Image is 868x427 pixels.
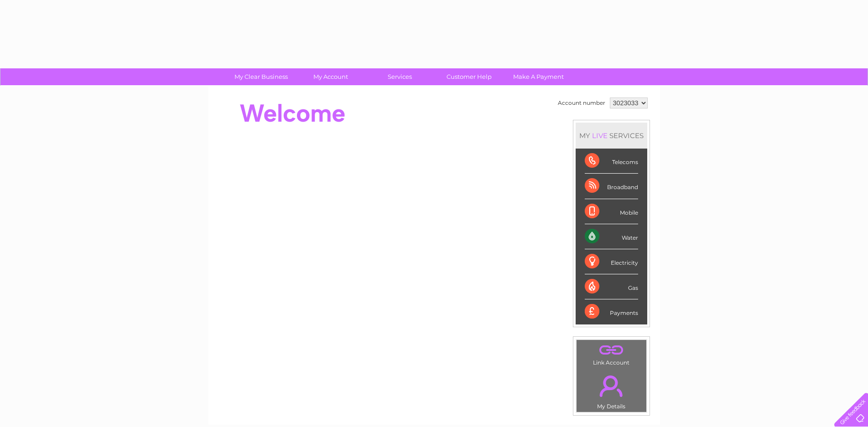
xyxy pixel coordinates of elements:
div: Payments [585,299,638,324]
td: Link Account [576,340,647,368]
a: Customer Help [431,68,507,85]
td: Account number [556,95,608,111]
div: Water [585,224,638,249]
a: . [579,370,644,402]
a: Services [362,68,437,85]
div: Mobile [585,199,638,224]
div: LIVE [590,131,609,140]
a: My Clear Business [223,68,299,85]
div: MY SERVICES [576,123,647,149]
div: Broadband [585,174,638,199]
a: . [579,342,644,358]
td: My Details [576,368,647,412]
a: Make A Payment [501,68,576,85]
a: My Account [293,68,368,85]
div: Gas [585,274,638,299]
div: Telecoms [585,149,638,174]
div: Electricity [585,249,638,274]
